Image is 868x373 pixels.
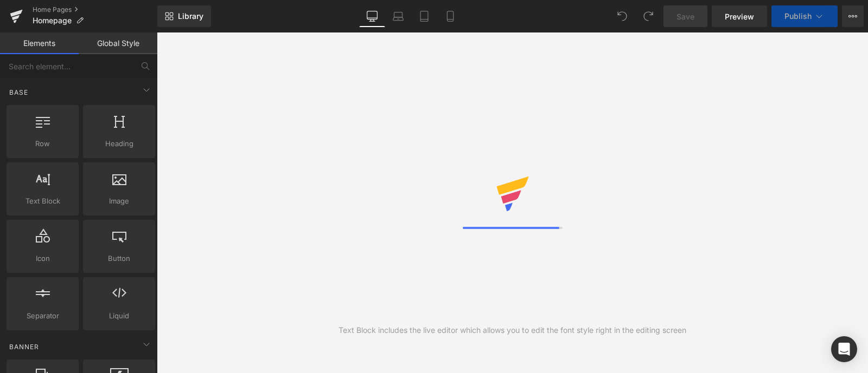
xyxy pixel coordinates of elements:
span: Homepage [33,16,72,25]
a: Tablet [411,5,437,27]
span: Heading [86,138,152,149]
span: Banner [8,342,40,352]
a: New Library [157,5,211,27]
span: Separator [10,310,75,322]
button: More [842,5,864,27]
a: Preview [712,5,767,27]
div: Open Intercom Messenger [831,336,857,362]
span: Text Block [10,195,75,207]
span: Preview [725,11,754,22]
span: Icon [10,253,75,264]
a: Global Style [79,32,157,54]
span: Base [8,87,29,97]
button: Publish [771,5,838,27]
span: Publish [784,12,812,21]
span: Save [676,11,694,22]
span: Liquid [86,310,152,322]
a: Mobile [437,5,463,27]
a: Desktop [359,5,385,27]
button: Redo [637,5,659,27]
div: Text Block includes the live editor which allows you to edit the font style right in the editing ... [339,324,686,336]
a: Home Pages [33,5,157,14]
span: Library [178,11,203,21]
span: Button [86,253,152,264]
span: Image [86,195,152,207]
a: Laptop [385,5,411,27]
span: Row [10,138,75,149]
button: Undo [611,5,633,27]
